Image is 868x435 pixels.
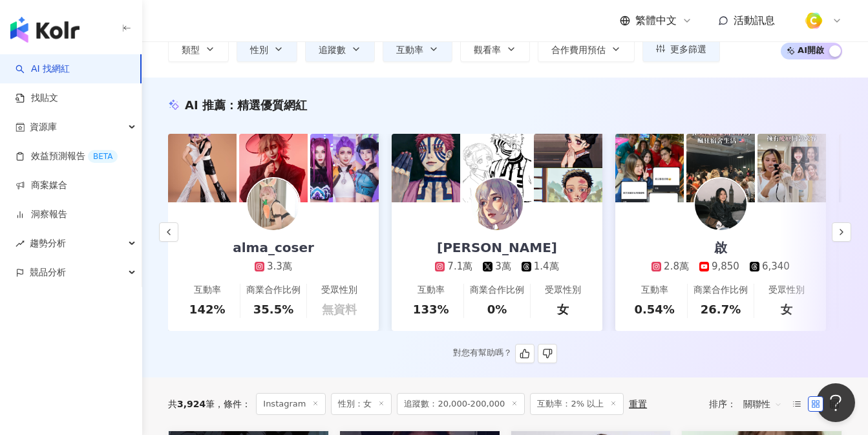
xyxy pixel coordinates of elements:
button: 性別 [237,36,297,62]
span: 追蹤數 [319,45,346,55]
div: 6,340 [762,260,790,273]
a: alma_coser3.3萬互動率142%商業合作比例35.5%受眾性別無資料 [168,202,379,331]
a: 啟2.8萬9,8506,340互動率0.54%商業合作比例26.7%受眾性別女 [615,202,826,331]
div: 互動率 [194,284,221,297]
div: 互動率 [418,284,445,297]
img: %E6%96%B9%E5%BD%A2%E7%B4%94.png [801,8,826,33]
span: 活動訊息 [734,14,775,27]
img: post-image [615,134,684,202]
img: post-image [686,134,755,202]
button: 觀看率 [460,36,530,62]
img: post-image [757,134,826,202]
div: 7.1萬 [447,260,472,273]
span: rise [16,239,25,248]
span: Instagram [256,393,326,415]
div: 2.8萬 [664,260,689,273]
div: 商業合作比例 [470,284,524,297]
img: KOL Avatar [248,178,299,230]
div: 啟 [701,239,740,257]
span: 觀看率 [474,45,501,55]
div: 0.54% [634,301,674,317]
div: 共 筆 [168,399,215,409]
span: 互動率：2% 以上 [530,393,624,415]
div: 1.4萬 [534,260,559,273]
div: 受眾性別 [545,284,581,297]
div: 重置 [629,399,647,409]
span: 繁體中文 [635,14,677,28]
button: 類型 [168,36,229,62]
span: 精選優質網紅 [237,98,307,112]
a: 商案媒合 [16,179,67,192]
img: logo [10,17,79,43]
span: 關聯性 [743,394,782,414]
div: 互動率 [641,284,668,297]
div: alma_coser [220,239,327,257]
span: 追蹤數：20,000-200,000 [397,393,525,415]
a: [PERSON_NAME]7.1萬3萬1.4萬互動率133%商業合作比例0%受眾性別女 [392,202,602,331]
span: 競品分析 [30,258,66,287]
button: 互動率 [383,36,452,62]
div: 受眾性別 [321,284,357,297]
span: 性別 [250,45,268,55]
button: 追蹤數 [305,36,375,62]
div: [PERSON_NAME] [424,239,570,257]
span: 類型 [182,45,200,55]
img: post-image [463,134,531,202]
a: 找貼文 [16,92,58,105]
img: post-image [392,134,460,202]
div: 對您有幫助嗎？ [453,344,557,363]
a: 效益預測報告BETA [16,150,118,163]
span: 3,924 [177,399,206,409]
div: 142% [189,301,226,317]
div: 133% [413,301,449,317]
div: 商業合作比例 [246,284,301,297]
div: 受眾性別 [768,284,805,297]
img: post-image [534,134,602,202]
div: 無資料 [322,301,357,317]
div: 3萬 [495,260,511,273]
button: 合作費用預估 [538,36,635,62]
span: 條件 ： [215,399,251,409]
div: 35.5% [253,301,293,317]
span: 互動率 [396,45,423,55]
img: post-image [310,134,379,202]
a: 洞察報告 [16,208,67,221]
a: searchAI 找網紅 [16,63,70,76]
div: 女 [557,301,569,317]
img: post-image [239,134,308,202]
div: 排序： [709,394,789,414]
div: 商業合作比例 [693,284,748,297]
button: 更多篩選 [642,36,720,62]
img: KOL Avatar [471,178,523,230]
div: 女 [781,301,792,317]
img: KOL Avatar [695,178,746,230]
div: 9,850 [712,260,739,273]
span: 趨勢分析 [30,229,66,258]
span: 性別：女 [331,393,392,415]
span: 資源庫 [30,112,57,142]
div: 0% [487,301,507,317]
span: 更多篩選 [670,44,706,54]
div: AI 推薦 ： [185,97,307,113]
div: 3.3萬 [267,260,292,273]
span: 合作費用預估 [551,45,606,55]
div: 26.7% [701,301,741,317]
img: post-image [168,134,237,202]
